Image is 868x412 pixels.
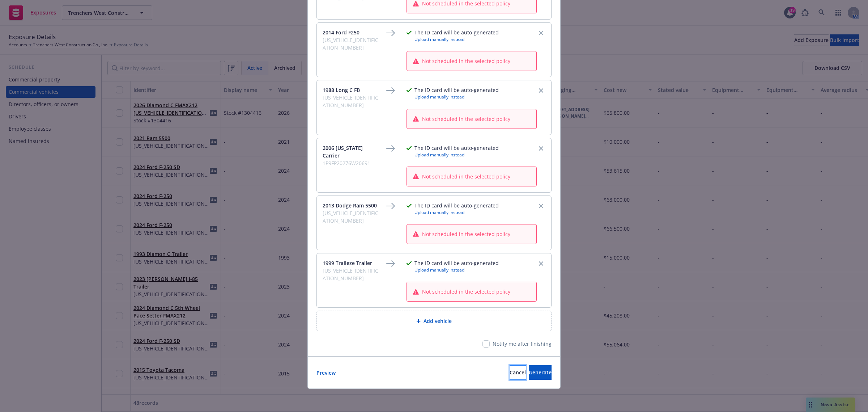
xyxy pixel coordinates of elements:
span: The ID card will be auto-generated [414,29,499,36]
span: [US_VEHICLE_IDENTIFICATION_NUMBER] [323,267,380,282]
span: The ID card will be auto-generated [414,86,499,94]
a: remove [537,202,545,210]
span: Not scheduled in the selected policy [422,173,510,180]
span: Upload manually instead [414,94,499,100]
a: remove [537,144,545,153]
button: Generate [529,365,552,380]
span: The ID card will be auto-generated [414,202,499,209]
span: Not scheduled in the selected policy [422,230,510,238]
span: [US_VEHICLE_IDENTIFICATION_NUMBER] [323,94,380,109]
p: Notify me after finishing [493,340,552,348]
span: Upload manually instead [414,152,499,158]
a: remove [537,86,545,95]
span: [US_VEHICLE_IDENTIFICATION_NUMBER] [323,209,380,224]
span: Upload manually instead [414,36,499,42]
span: Cancel [510,369,526,376]
span: Generate [529,369,552,376]
a: Preview [316,369,336,377]
span: 1999 Traileze Trailer [323,259,380,267]
button: Cancel [510,365,526,380]
div: Add vehicle [316,311,552,331]
span: Upload manually instead [414,267,499,273]
span: Upload manually instead [414,209,499,215]
span: 2006 [US_STATE] Carrier [323,144,380,159]
span: Not scheduled in the selected policy [422,288,510,295]
a: remove [537,29,545,37]
a: remove [537,259,545,268]
span: The ID card will be auto-generated [414,259,499,267]
span: 1988 Long C FB [323,86,380,94]
span: Add vehicle [424,317,452,325]
span: 2014 Ford F250 [323,29,380,36]
span: The ID card will be auto-generated [414,144,499,152]
span: Not scheduled in the selected policy [422,115,510,123]
span: [US_VEHICLE_IDENTIFICATION_NUMBER] [323,36,380,51]
span: 2013 Dodge Ram 5500 [323,202,380,209]
span: 1P9FP20276W20691 [323,159,380,167]
span: Not scheduled in the selected policy [422,57,510,65]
